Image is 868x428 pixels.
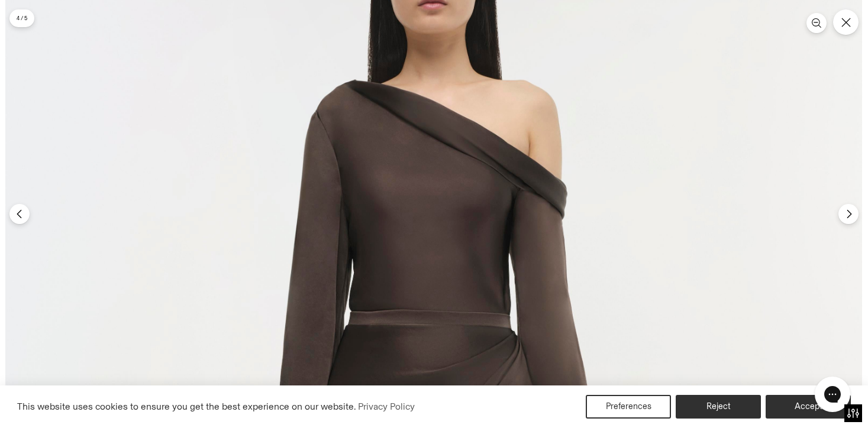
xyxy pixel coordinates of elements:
[356,398,417,416] a: Privacy Policy (opens in a new tab)
[586,395,671,419] button: Preferences
[809,372,856,416] iframe: Gorgias live chat messenger
[676,395,761,419] button: Reject
[833,9,859,35] button: Close
[9,204,30,224] button: Previous
[766,395,851,419] button: Accept
[17,401,356,412] span: This website uses cookies to ensure you get the best experience on our website.
[838,204,859,224] button: Next
[806,13,827,33] button: Zoom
